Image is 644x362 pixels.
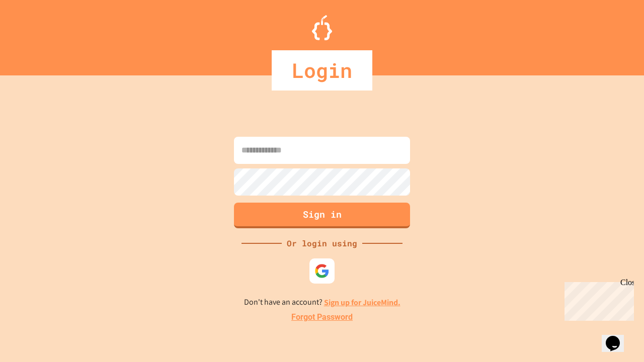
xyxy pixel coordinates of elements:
div: Login [272,50,372,90]
iframe: chat widget [602,322,634,352]
a: Sign up for JuiceMind. [324,297,400,308]
div: Or login using [282,237,362,249]
button: Sign in [234,203,410,228]
img: Logo.svg [312,15,332,40]
img: google-icon.svg [314,263,330,279]
a: Forgot Password [291,311,353,323]
p: Don't have an account? [244,296,400,309]
div: Chat with us now!Close [4,4,69,64]
iframe: chat widget [560,278,634,321]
